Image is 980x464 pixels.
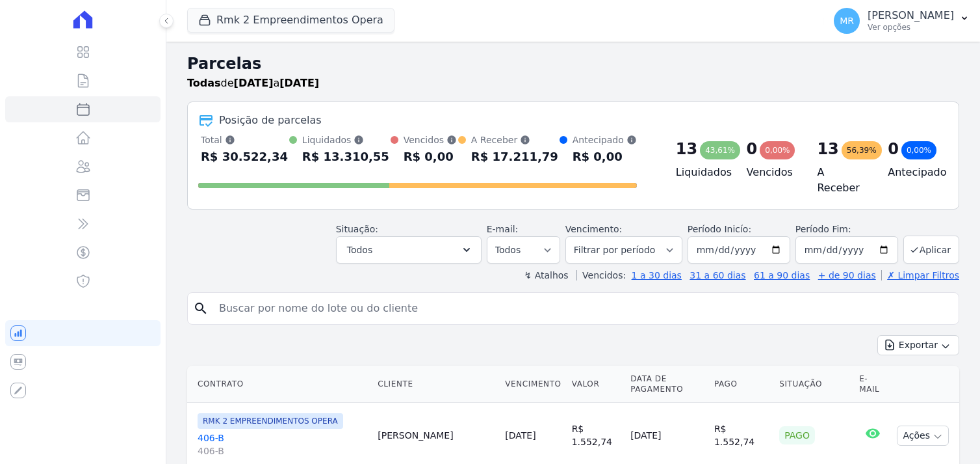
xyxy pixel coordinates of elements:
label: Vencidos: [576,270,626,280]
div: R$ 17.211,79 [471,146,558,167]
th: E-mail [854,366,892,403]
th: Pago [709,366,774,403]
div: R$ 0,00 [573,146,637,167]
th: Data de Pagamento [625,366,709,403]
th: Situação [774,366,854,403]
label: E-mail: [487,224,519,234]
h4: A Receber [817,165,867,196]
h4: Antecipado [888,165,938,180]
button: Ações [897,426,949,446]
span: MR [840,16,854,25]
h4: Liquidados [676,165,726,180]
label: Situação: [336,224,378,234]
div: 0 [747,139,758,159]
strong: Todas [187,77,221,89]
input: Buscar por nome do lote ou do cliente [211,295,953,321]
th: Contrato [187,366,372,403]
label: Vencimento: [565,224,622,234]
span: Todos [347,242,372,258]
a: ✗ Limpar Filtros [881,270,959,280]
label: Período Fim: [795,223,898,236]
div: 43,61% [700,141,740,159]
p: de a [187,75,319,91]
div: Antecipado [573,133,637,146]
a: 61 a 90 dias [754,270,810,280]
p: Ver opções [868,22,954,33]
button: Todos [336,236,482,264]
button: MR [PERSON_NAME] Ver opções [823,3,980,39]
div: A Receber [471,133,558,146]
div: Total [201,133,288,146]
button: Aplicar [903,236,959,264]
th: Vencimento [500,366,566,403]
i: search [193,301,209,316]
div: Liquidados [302,133,389,146]
h4: Vencidos [747,165,797,180]
button: Rmk 2 Empreendimentos Opera [187,8,394,33]
a: [DATE] [505,430,535,441]
div: Posição de parcelas [219,113,322,128]
div: Pago [779,426,815,444]
h2: Parcelas [187,52,959,75]
label: ↯ Atalhos [524,270,568,280]
label: Período Inicío: [688,224,751,234]
div: 13 [817,139,838,159]
div: R$ 30.522,34 [201,146,288,167]
div: 0 [888,139,899,159]
strong: [DATE] [234,77,274,89]
div: 0,00% [760,141,795,159]
span: RMK 2 EMPREENDIMENTOS OPERA [198,413,343,429]
div: 13 [676,139,697,159]
div: R$ 13.310,55 [302,146,389,167]
a: + de 90 dias [818,270,876,280]
div: Vencidos [404,133,457,146]
p: [PERSON_NAME] [868,9,954,22]
a: 31 a 60 dias [690,270,745,280]
div: 0,00% [901,141,936,159]
th: Valor [567,366,626,403]
div: R$ 0,00 [404,146,457,167]
button: Exportar [877,335,959,355]
span: 406-B [198,444,367,457]
a: 1 a 30 dias [632,270,682,280]
div: 56,39% [842,141,882,159]
strong: [DATE] [279,77,319,89]
a: 406-B406-B [198,431,367,457]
